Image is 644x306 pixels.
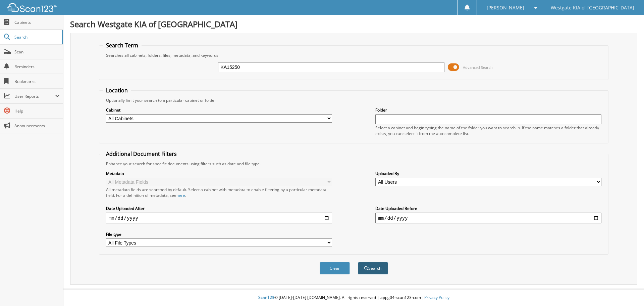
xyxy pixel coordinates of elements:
[14,49,60,55] span: Scan
[14,19,60,25] span: Cabinets
[375,206,601,211] label: Date Uploaded Before
[375,125,601,136] div: Select a cabinet and begin typing the name of the folder you want to search in. If the name match...
[14,123,60,129] span: Announcements
[463,65,493,70] span: Advanced Search
[375,213,601,223] input: end
[358,262,388,274] button: Search
[14,93,55,99] span: User Reports
[106,231,332,237] label: File type
[14,34,59,40] span: Search
[103,87,131,94] legend: Location
[103,52,605,58] div: Searches all cabinets, folders, files, metadata, and keywords
[14,64,60,70] span: Reminders
[103,150,180,158] legend: Additional Document Filters
[7,3,57,12] img: scan123-logo-white.svg
[375,107,601,113] label: Folder
[106,187,332,198] div: All metadata fields are searched by default. Select a cabinet with metadata to enable filtering b...
[103,97,605,103] div: Optionally limit your search to a particular cabinet or folder
[424,295,449,300] a: Privacy Policy
[103,42,142,49] legend: Search Term
[106,107,332,113] label: Cabinet
[103,161,605,167] div: Enhance your search for specific documents using filters such as date and file type.
[375,171,601,176] label: Uploaded By
[487,6,524,10] span: [PERSON_NAME]
[106,213,332,223] input: start
[258,295,274,300] span: Scan123
[70,18,637,30] h1: Search Westgate KIA of [GEOGRAPHIC_DATA]
[320,262,350,274] button: Clear
[106,206,332,211] label: Date Uploaded After
[63,290,644,306] div: © [DATE]-[DATE] [DOMAIN_NAME]. All rights reserved | appg04-scan123-com |
[14,108,60,114] span: Help
[106,171,332,176] label: Metadata
[176,192,185,198] a: here
[551,6,634,10] span: Westgate KIA of [GEOGRAPHIC_DATA]
[610,274,644,306] iframe: Chat Widget
[14,79,60,84] span: Bookmarks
